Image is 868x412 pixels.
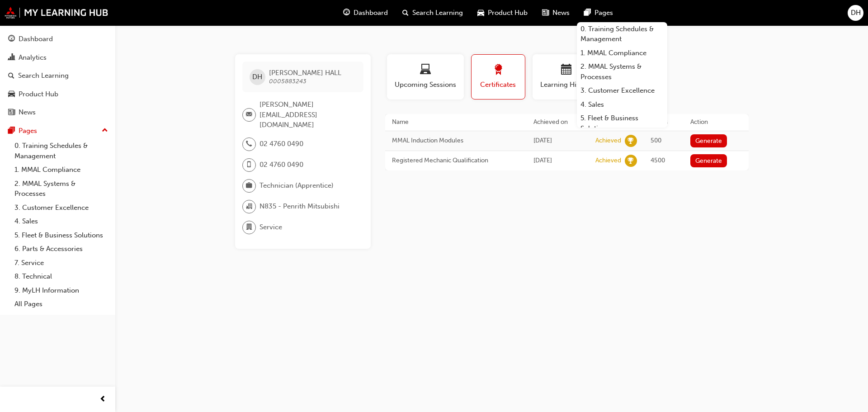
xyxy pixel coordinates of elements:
span: 02 4760 0490 [259,160,303,170]
a: 2. MMAL Systems & Processes [577,60,667,84]
a: 3. Customer Excellence [577,84,667,98]
a: 0. Training Schedules & Management [577,22,667,46]
span: Product Hub [488,8,528,18]
button: Learning History [533,54,600,99]
a: 3. Customer Excellence [11,201,112,215]
span: News [552,8,570,18]
span: email-icon [246,109,252,121]
button: Generate [690,154,727,167]
a: 9. MyLH Information [11,284,112,298]
a: news-iconNews [535,4,577,22]
span: 4500 [651,156,665,164]
a: Product Hub [4,86,112,103]
span: guage-icon [343,7,350,19]
span: calendar-icon [561,64,572,76]
span: chart-icon [8,54,15,62]
span: search-icon [8,72,14,80]
span: search-icon [402,7,409,19]
a: 5. Fleet & Business Solutions [577,111,667,135]
a: All Pages [11,297,112,311]
span: car-icon [8,90,15,99]
span: prev-icon [99,394,106,405]
span: 500 [651,137,661,144]
div: Analytics [19,52,47,63]
img: mmal [5,7,108,19]
button: DashboardAnalyticsSearch LearningProduct HubNews [4,29,112,123]
button: Pages [4,123,112,139]
span: briefcase-icon [246,180,252,192]
button: Upcoming Sessions [387,54,464,99]
a: 4. Sales [11,214,112,228]
span: phone-icon [246,138,252,150]
a: pages-iconPages [577,4,620,22]
span: DH [252,72,262,82]
span: [PERSON_NAME][EMAIL_ADDRESS][DOMAIN_NAME] [259,99,356,130]
th: Action [684,114,749,131]
span: pages-icon [584,7,591,19]
span: Service [259,222,282,232]
span: learningRecordVerb_ACHIEVE-icon [625,135,637,147]
span: DH [851,8,861,18]
a: 0. Training Schedules & Management [11,139,112,163]
a: 1. MMAL Compliance [11,163,112,177]
a: 5. Fleet & Business Solutions [11,228,112,242]
span: Fri Apr 26 2024 10:00:00 GMT+1000 (Australian Eastern Standard Time) [533,156,552,164]
button: Certificates [471,54,525,99]
span: [PERSON_NAME] HALL [269,69,341,77]
span: Dashboard [354,8,388,18]
span: mobile-icon [246,159,252,171]
span: laptop-icon [420,64,431,76]
span: news-icon [542,7,549,19]
a: 6. Parts & Accessories [11,242,112,256]
td: Registered Mechanic Qualification [385,151,527,170]
span: Technician (Apprentice) [259,180,334,191]
span: Learning History [539,80,594,90]
td: MMAL Induction Modules [385,131,527,151]
th: Achieved on [527,114,589,131]
span: 02 4760 0490 [259,139,303,149]
span: up-icon [102,125,108,137]
span: department-icon [246,222,252,233]
button: DH [848,5,863,21]
span: Pages [594,8,613,18]
a: car-iconProduct Hub [470,4,535,22]
a: Search Learning [4,67,112,84]
span: car-icon [477,7,484,19]
a: 7. Service [11,256,112,270]
span: pages-icon [8,127,15,135]
th: Name [385,114,527,131]
div: Dashboard [19,34,53,44]
span: Wed May 21 2025 16:00:50 GMT+1000 (Australian Eastern Standard Time) [533,137,552,144]
a: guage-iconDashboard [336,4,395,22]
div: Product Hub [19,89,58,99]
span: Certificates [478,80,518,90]
div: Search Learning [18,71,69,81]
div: Achieved [595,156,621,165]
a: Analytics [4,49,112,66]
span: guage-icon [8,35,15,43]
a: 1. MMAL Compliance [577,46,667,60]
span: Upcoming Sessions [394,80,457,90]
a: 2. MMAL Systems & Processes [11,177,112,201]
a: 4. Sales [577,98,667,112]
span: 0005883243 [269,77,307,85]
button: Generate [690,134,727,147]
span: Search Learning [412,8,463,18]
span: learningRecordVerb_ACHIEVE-icon [625,155,637,167]
span: N835 - Penrith Mitsubishi [259,201,340,212]
div: News [19,107,36,118]
a: News [4,104,112,121]
div: Pages [19,126,37,136]
a: 8. Technical [11,270,112,284]
a: Dashboard [4,31,112,47]
div: Achieved [595,137,621,145]
span: news-icon [8,109,15,117]
span: organisation-icon [246,201,252,213]
span: award-icon [493,64,504,76]
a: search-iconSearch Learning [395,4,470,22]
